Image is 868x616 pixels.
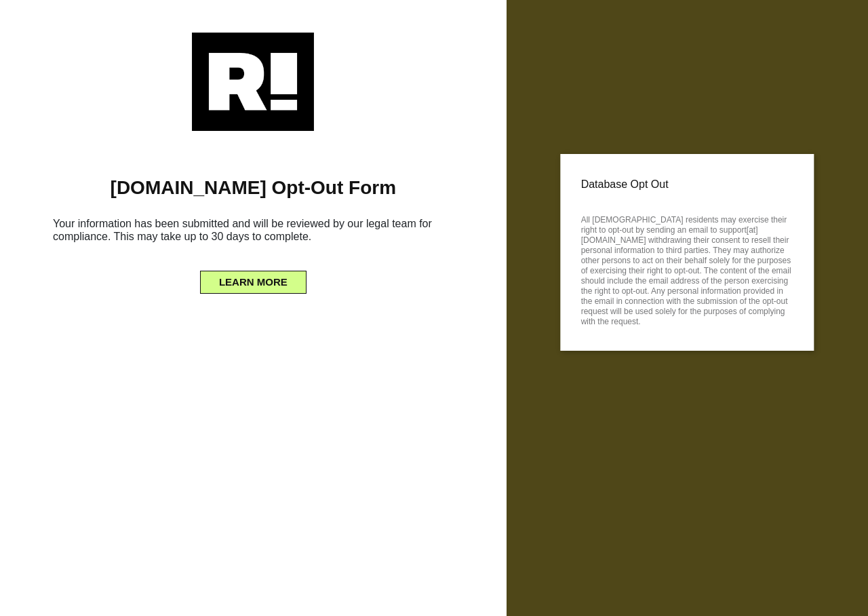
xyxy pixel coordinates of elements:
[200,271,307,294] button: LEARN MORE
[20,212,486,254] h6: Your information has been submitted and will be reviewed by our legal team for compliance. This m...
[581,174,793,195] p: Database Opt Out
[581,211,793,327] p: All [DEMOGRAPHIC_DATA] residents may exercise their right to opt-out by sending an email to suppo...
[200,273,307,284] a: LEARN MORE
[192,33,314,131] img: Retention.com
[20,176,486,199] h1: [DOMAIN_NAME] Opt-Out Form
